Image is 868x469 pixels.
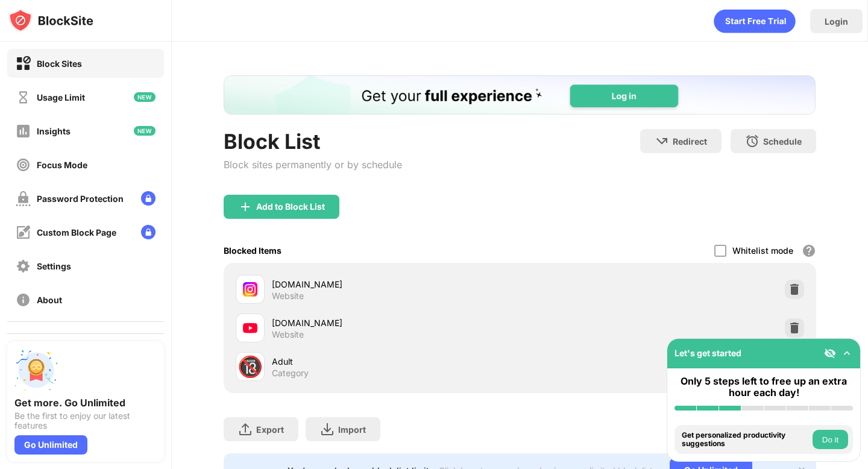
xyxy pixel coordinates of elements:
div: Blocked Items [224,245,281,256]
img: favicons [243,282,257,297]
div: Add to Block List [256,202,325,212]
img: settings-off.svg [16,259,31,274]
div: animation [714,9,796,33]
img: eye-not-visible.svg [824,347,836,359]
div: Get more. Go Unlimited [14,397,157,409]
div: Category [272,368,309,379]
img: password-protection-off.svg [16,191,31,206]
div: Get personalized productivity suggestions [682,431,810,449]
div: Website [272,291,304,301]
div: Password Protection [37,194,124,204]
img: new-icon.svg [134,126,156,136]
img: favicons [243,321,257,335]
div: Go Unlimited [14,435,87,455]
div: Focus Mode [37,160,87,170]
button: Do it [813,430,848,449]
div: Export [256,424,284,435]
img: block-on.svg [16,56,31,71]
div: 🔞 [237,354,263,379]
img: lock-menu.svg [141,191,156,206]
div: Only 5 steps left to free up an extra hour each day! [675,376,853,398]
div: Adult [272,355,520,368]
div: Redirect [673,136,707,146]
div: [DOMAIN_NAME] [272,278,520,291]
img: insights-off.svg [16,124,31,139]
div: Login [825,16,848,27]
div: Custom Block Page [37,227,116,238]
div: Be the first to enjoy our latest features [14,411,157,430]
div: Schedule [763,136,802,146]
div: Website [272,329,304,340]
img: focus-off.svg [16,157,31,172]
img: new-icon.svg [134,92,156,102]
img: time-usage-off.svg [16,90,31,105]
div: Whitelist mode [732,245,793,256]
img: push-unlimited.svg [14,348,58,392]
img: omni-setup-toggle.svg [841,347,853,359]
div: Block sites permanently or by schedule [224,159,402,171]
img: lock-menu.svg [141,225,156,239]
div: Import [338,424,366,435]
img: logo-blocksite.svg [8,8,93,33]
div: About [37,295,62,305]
div: Settings [37,261,71,271]
div: Usage Limit [37,92,85,102]
div: Block Sites [37,58,82,69]
iframe: Banner [224,75,816,115]
img: customize-block-page-off.svg [16,225,31,240]
div: Let's get started [675,348,741,358]
div: Insights [37,126,71,136]
div: [DOMAIN_NAME] [272,316,520,329]
img: about-off.svg [16,292,31,307]
div: Block List [224,129,402,154]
